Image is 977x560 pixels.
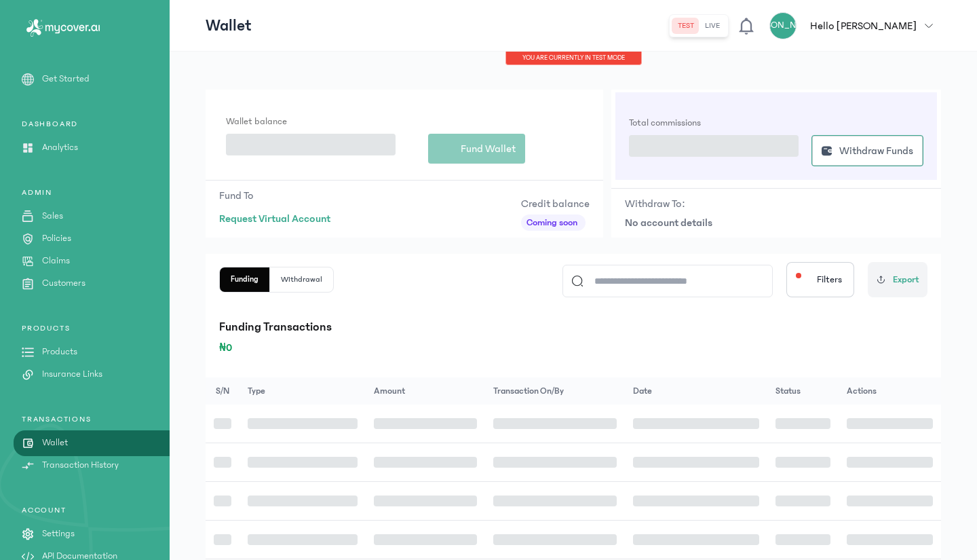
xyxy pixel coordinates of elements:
th: S/N [206,377,240,405]
p: ₦0 [219,339,927,356]
p: Sales [42,209,63,223]
th: Date [625,377,767,405]
div: You are currently in TEST MODE [505,52,642,65]
p: Hello [PERSON_NAME] [810,18,917,34]
p: Withdraw To: [625,195,685,212]
span: Coming soon [526,216,577,229]
button: live [700,18,725,34]
p: Claims [42,254,70,268]
span: Wallet balance [226,115,287,128]
p: Insurance Links [42,367,102,381]
span: Fund Wallet [461,141,516,157]
button: Export [868,262,927,297]
p: Wallet [42,436,68,450]
button: Withdraw Funds [811,135,923,166]
p: Funding Transactions [219,318,927,337]
th: Type [240,377,366,405]
th: Actions [839,377,941,405]
span: Withdraw Funds [839,143,913,159]
p: Fund To [219,187,355,204]
button: Request Virtual Account [219,206,355,231]
span: Request Virtual Account [219,210,330,227]
button: Filters [786,262,854,297]
p: Transaction History [42,458,119,472]
p: Settings [42,527,75,541]
p: Get Started [42,72,90,86]
span: Export [893,273,919,287]
button: Withdrawal [270,267,333,292]
p: Products [42,345,77,359]
button: [PERSON_NAME]Hello [PERSON_NAME] [769,12,941,39]
span: Total commissions [629,116,701,130]
th: Transaction on/by [485,377,625,405]
p: No account details [625,214,927,231]
p: Customers [42,276,85,291]
button: test [672,18,700,34]
p: Wallet [206,15,252,37]
p: Policies [42,231,71,246]
button: Fund Wallet [428,134,525,164]
button: Funding [220,267,270,292]
th: Status [767,377,839,405]
div: [PERSON_NAME] [769,12,797,39]
p: Analytics [42,141,78,155]
th: Amount [366,377,485,405]
p: Credit balance [521,195,590,212]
